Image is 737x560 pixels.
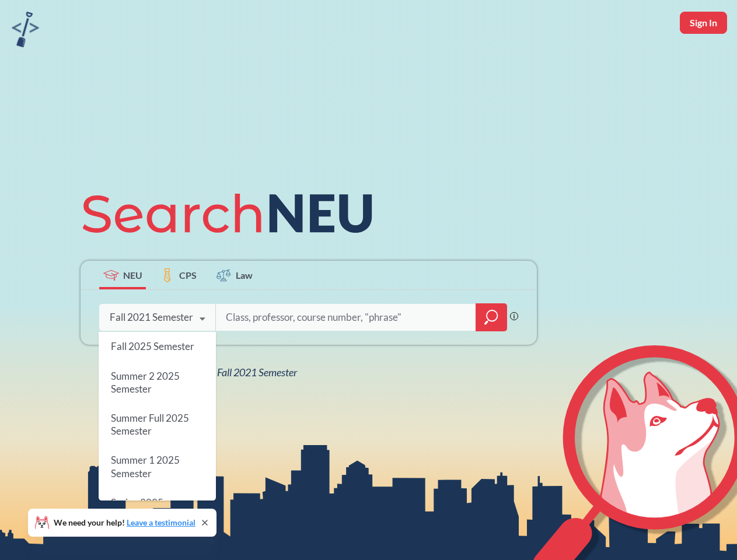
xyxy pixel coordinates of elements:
input: Class, professor, course number, "phrase" [225,305,467,330]
span: We need your help! [54,519,195,527]
span: Summer 1 2025 Semester [111,454,180,480]
span: Summer 2 2025 Semester [111,370,180,395]
svg: magnifying glass [484,309,498,325]
span: Fall 2025 Semester [111,340,194,352]
a: Leave a testimonial [127,517,195,527]
span: NEU [123,268,142,282]
div: Fall 2021 Semester [110,311,193,324]
a: sandbox logo [12,12,39,51]
button: Sign In [680,12,727,34]
img: sandbox logo [12,12,39,47]
span: NEU Fall 2021 Semester [195,366,297,379]
span: Law [236,268,253,282]
span: CPS [179,268,197,282]
span: Spring 2025 Semester [111,496,163,521]
span: Summer Full 2025 Semester [111,412,189,437]
div: magnifying glass [476,303,507,331]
